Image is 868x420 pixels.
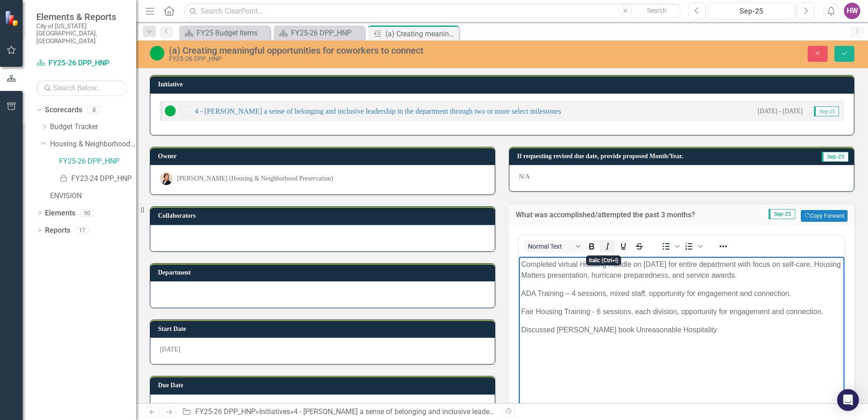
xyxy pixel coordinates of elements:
[711,6,792,17] div: Sep-25
[197,27,268,39] div: FY25 Budget Items
[801,210,848,222] button: Copy Forward
[45,225,70,236] a: Reports
[45,208,75,219] a: Elements
[509,165,854,191] div: N/A
[195,107,561,115] a: 4 - [PERSON_NAME] a sense of belonging and inclusive leadership in the department through two or ...
[5,10,20,26] img: ClearPoint Strategy
[184,3,682,19] input: Search ClearPoint...
[50,139,136,150] a: Housing & Neighborhood Preservation Home
[658,240,681,253] div: Bullet list
[600,240,615,253] button: Italic
[631,240,647,253] button: Strikethrough
[177,174,333,183] div: [PERSON_NAME] (Housing & Neighborhood Preservation)
[758,107,803,115] small: [DATE] - [DATE]
[708,3,795,19] button: Sep-25
[59,174,136,184] a: FY23-24 DPP_HNP
[715,240,731,253] button: Reveal or hide additional toolbar items
[160,403,180,410] span: [DATE]
[182,27,268,39] a: FY25 Budget Items
[36,80,127,96] input: Search Below...
[158,269,490,276] h3: Department
[837,389,859,411] div: Open Intercom Messenger
[517,153,802,160] h3: If requesting revised due date, provide proposed Month/Year.
[195,407,256,416] a: FY25-26 DPP_HNP
[647,7,666,14] span: Search
[36,58,127,69] a: FY25-26 DPP_HNP
[59,156,136,167] a: FY25-26 DPP_HNP
[80,209,94,217] div: 50
[634,5,680,17] button: Search
[150,46,164,60] img: On Target
[158,212,490,219] h3: Collaborators
[276,27,362,39] a: FY25-26 DPP_HNP
[291,27,362,39] div: FY25-26 DPP_HNP
[36,22,127,45] small: City of [US_STATE][GEOGRAPHIC_DATA], [GEOGRAPHIC_DATA]
[158,153,490,160] h3: Owner
[259,407,290,416] a: Initiatives
[75,226,89,234] div: 17
[584,240,599,253] button: Bold
[385,28,457,40] div: (a) Creating meaningful opportunities for coworkers to connect
[169,55,545,62] div: FY25-26 DPP_HNP
[769,209,795,219] span: Sep-25
[814,106,839,116] span: Sep-25
[182,407,495,417] div: » » »
[158,382,490,389] h3: Due Date
[616,240,631,253] button: Underline
[294,407,687,416] a: 4 - [PERSON_NAME] a sense of belonging and inclusive leadership in the department through two or ...
[50,122,136,132] a: Budget Tracker
[158,325,490,332] h3: Start Date
[160,346,180,353] span: [DATE]
[165,105,176,116] img: On Target
[50,191,136,201] a: ENVISION
[87,106,101,114] div: 8
[158,81,849,88] h3: Initiative
[822,152,848,162] span: Sep-25
[528,243,572,250] span: Normal Text
[36,11,127,22] span: Elements & Reports
[681,240,704,253] div: Numbered list
[524,240,583,253] button: Block Normal Text
[160,172,173,185] img: Ruth Hill
[45,105,82,115] a: Scorecards
[516,211,746,219] h3: What was accomplished/attempted the past 3 months?
[844,3,860,19] button: HW
[169,45,545,55] div: (a) Creating meaningful opportunities for coworkers to connect
[519,257,844,415] iframe: Rich Text Area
